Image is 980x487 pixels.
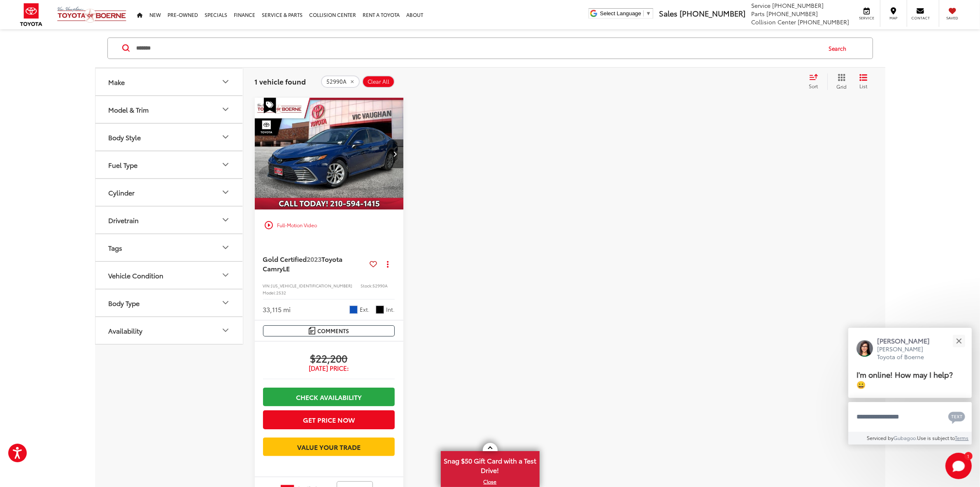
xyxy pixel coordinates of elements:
a: Check Availability [263,388,395,406]
div: Body Style [109,133,141,141]
button: TagsTags [95,234,244,261]
p: [PERSON_NAME] Toyota of Boerne [877,345,938,361]
span: 2532 [277,289,286,296]
div: Vehicle Condition [221,270,230,280]
div: Availability [109,327,143,334]
button: Chat with SMS [946,407,968,426]
span: Clear All [368,78,390,85]
span: Parts [751,9,765,18]
span: Gold Certified [263,254,307,263]
span: [PHONE_NUMBER] [798,18,849,26]
span: [DATE] Price: [263,364,395,372]
div: Cylinder [221,187,230,197]
a: Value Your Trade [263,438,395,456]
svg: Text [948,411,965,424]
button: Fuel TypeFuel Type [95,151,244,178]
span: [PHONE_NUMBER] [772,1,824,9]
span: 1 vehicle found [255,76,306,86]
span: Service [857,15,876,21]
button: Grid View [827,73,853,90]
div: Make [109,78,125,86]
span: Service [751,1,770,9]
div: Close[PERSON_NAME][PERSON_NAME] Toyota of BoerneI'm online! How may I help? 😀Type your messageCha... [848,328,972,445]
button: MakeMake [95,68,244,95]
span: Serviced by [867,434,894,441]
button: Actions [380,256,395,271]
button: AvailabilityAvailability [95,317,244,344]
span: Comments [317,327,349,335]
div: Tags [221,242,230,252]
span: Int. [386,306,395,313]
div: Model & Trim [221,104,230,114]
a: Gold Certified2023Toyota CamryLE [263,254,367,273]
button: Clear All [362,75,395,88]
span: Grid [837,83,847,90]
img: Comments [309,327,315,334]
span: Stock: [361,282,373,289]
button: Get Price Now [263,410,395,429]
button: Comments [263,325,395,336]
span: Black [376,306,384,314]
span: Snag $50 Gift Card with a Test Drive! [442,452,539,477]
button: Vehicle ConditionVehicle Condition [95,262,244,289]
button: Body TypeBody Type [95,289,244,316]
button: CylinderCylinder [95,179,244,206]
span: Toyota Camry [263,254,343,273]
div: 33,115 mi [263,305,291,314]
span: Use is subject to [917,434,955,441]
button: Toggle Chat Window [945,453,972,479]
a: 2023 Toyota Camry LE2023 Toyota Camry LE2023 Toyota Camry LE2023 Toyota Camry LE [254,98,404,210]
div: Availability [221,325,230,335]
span: Ext. [360,306,370,313]
span: ▼ [646,10,651,16]
div: Make [221,77,230,87]
img: 2023 Toyota Camry LE [254,98,404,210]
span: Map [885,15,903,21]
div: Drivetrain [221,215,230,225]
button: DrivetrainDrivetrain [95,207,244,233]
div: Tags [109,244,123,252]
div: Body Style [221,132,230,142]
span: Collision Center [751,18,796,26]
div: Body Type [221,298,230,308]
span: Reservoir Blue [349,306,358,314]
span: Sales [659,8,677,19]
div: Vehicle Condition [109,271,164,279]
button: remove %2052990A [321,75,360,88]
span: dropdown dots [387,261,389,267]
div: Body Type [109,299,140,307]
span: 52990A [373,282,388,289]
a: Terms [955,434,969,441]
button: Select sort value [805,73,827,90]
span: Model: [263,289,277,296]
button: Close [950,332,968,350]
div: Drivetrain [109,216,139,224]
a: Select Language​ [600,10,651,16]
button: Model & TrimModel & Trim [95,96,244,123]
textarea: Type your message [848,402,972,432]
span: Select Language [600,10,641,16]
a: Gubagoo. [894,434,917,441]
div: 2023 Toyota Camry LE 0 [254,98,404,210]
span: 52990A [327,78,347,85]
span: 2023 [307,254,322,263]
div: Cylinder [109,188,135,196]
div: Model & Trim [109,106,149,113]
button: Search [821,38,859,59]
button: Next image [387,139,403,168]
img: Vic Vaughan Toyota of Boerne [57,6,127,23]
span: Sort [809,82,818,89]
button: Body StyleBody Style [95,124,244,151]
span: Contact [911,15,930,21]
button: List View [853,73,874,90]
div: Fuel Type [221,160,230,169]
span: [PHONE_NUMBER] [680,8,745,19]
span: $22,200 [263,352,395,364]
svg: Start Chat [945,453,972,479]
input: Search by Make, Model, or Keyword [136,38,821,58]
span: LE [283,263,290,273]
div: Fuel Type [109,161,138,169]
p: [PERSON_NAME] [877,336,938,345]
